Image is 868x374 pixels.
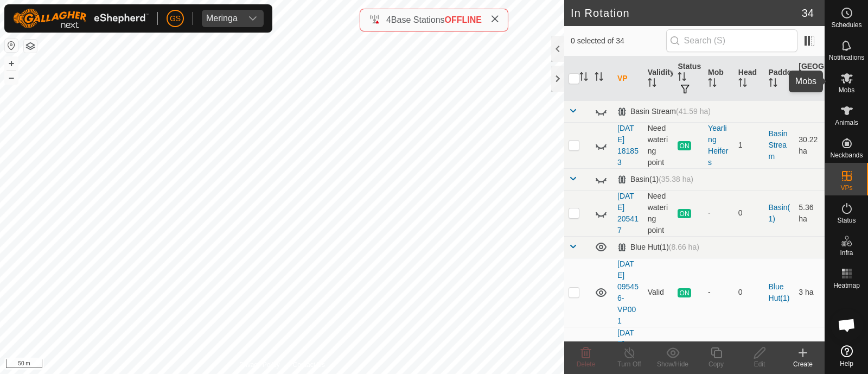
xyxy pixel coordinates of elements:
td: 30.22 ha [794,122,825,168]
span: GS [170,13,181,24]
td: 5.36 ha [794,190,825,236]
div: - [708,207,730,219]
span: Notifications [829,54,864,61]
span: Infra [840,250,853,256]
span: (41.59 ha) [676,107,711,116]
span: 0 selected of 34 [571,35,666,47]
p-sorticon: Activate to sort [708,80,717,88]
td: 3 ha [794,258,825,327]
span: Heatmap [833,282,860,289]
span: Neckbands [830,152,863,159]
a: [DATE] 095456-VP001 [617,259,639,325]
span: VPs [840,185,852,191]
a: Help [825,341,868,371]
p-sorticon: Activate to sort [799,85,807,94]
th: Paddock [764,56,795,101]
a: Basin(1) [769,203,790,223]
button: – [5,71,18,84]
td: 1 [734,122,764,168]
p-sorticon: Activate to sort [678,74,686,83]
th: [GEOGRAPHIC_DATA] Area [794,56,825,101]
span: Schedules [831,22,861,28]
span: 34 [802,5,814,21]
th: Status [673,56,704,101]
a: [DATE] 205417 [617,192,639,234]
div: Basin Stream [617,107,711,116]
p-sorticon: Activate to sort [648,80,656,88]
a: Privacy Policy [239,360,280,370]
span: OFFLINE [445,15,482,24]
span: ON [678,209,691,218]
a: [DATE] 181853 [617,124,639,167]
td: 0 [734,190,764,236]
td: Valid [643,258,674,327]
div: Basin(1) [617,175,693,184]
a: Contact Us [293,360,325,370]
td: 0 [734,258,764,327]
p-sorticon: Activate to sort [769,80,777,88]
div: Turn Off [608,359,651,369]
span: Meringa [202,10,242,27]
span: Mobs [839,87,854,93]
div: Show/Hide [651,359,694,369]
p-sorticon: Activate to sort [738,80,747,88]
span: Delete [577,360,596,368]
div: - [708,287,730,298]
p-sorticon: Activate to sort [595,74,603,83]
span: (8.66 ha) [669,243,699,251]
span: ON [678,141,691,150]
div: Edit [738,359,781,369]
div: Blue Hut(1) [617,243,699,252]
span: ON [678,288,691,297]
div: Meringa [206,14,238,23]
span: Status [837,217,856,224]
th: Validity [643,56,674,101]
img: Gallagher Logo [13,9,149,28]
input: Search (S) [666,29,797,52]
span: (35.38 ha) [659,175,693,183]
button: + [5,57,18,70]
button: Map Layers [24,40,37,53]
a: Blue Hut(1) [769,282,790,302]
span: Base Stations [391,15,445,24]
div: dropdown trigger [242,10,264,27]
th: VP [613,56,643,101]
span: 4 [386,15,391,24]
h2: In Rotation [571,7,802,20]
td: Need watering point [643,122,674,168]
th: Head [734,56,764,101]
div: Open chat [831,309,863,341]
div: Copy [694,359,738,369]
div: Yearling Heifers [708,123,730,168]
th: Mob [704,56,734,101]
a: Basin Stream [769,129,788,161]
span: Animals [835,119,858,126]
div: Create [781,359,825,369]
td: Need watering point [643,190,674,236]
span: Help [840,360,853,367]
button: Reset Map [5,39,18,52]
p-sorticon: Activate to sort [579,74,588,83]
